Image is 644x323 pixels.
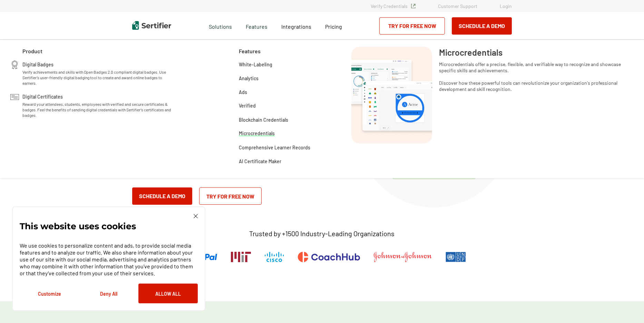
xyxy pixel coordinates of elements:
[239,102,256,110] span: Verified
[438,3,477,9] a: Customer Support
[374,252,432,262] img: Johnson & Johnson
[325,21,342,30] a: Pricing
[209,21,232,30] span: Solutions
[239,130,275,137] a: Microcredentials
[194,214,198,218] img: Cookie Popup Close
[22,93,176,118] a: Digital CertificatesReward your attendees, students, employees with verified and secure certifica...
[281,21,311,30] a: Integrations
[239,102,256,109] a: Verified
[231,252,251,262] img: Massachusetts Institute of Technology
[22,93,63,100] span: Digital Certificates
[20,284,79,303] button: Customize
[411,4,416,8] img: Verified
[446,252,466,262] img: UNDP
[239,61,272,67] a: White-Labeling
[452,17,512,35] button: Schedule a Demo
[22,101,176,118] span: Reward your attendees, students, employees with verified and secure certificates & badges. Feel t...
[351,47,432,144] img: Microcredentials
[265,252,284,262] img: Cisco
[79,284,138,303] button: Deny All
[609,290,644,323] iframe: Chat Widget
[22,47,42,55] span: Product
[239,88,247,95] a: Ads
[249,229,394,238] p: Trusted by +1500 Industry-Leading Organizations
[239,116,288,123] a: Blockchain Credentials
[239,144,310,150] a: Comprehensive Learner Records
[239,47,261,55] span: Features
[132,21,171,30] img: Sertifier | Digital Credentialing Platform
[22,61,176,86] a: Digital BadgesVerify achievements and skills with Open Badges 2.0 compliant digital badges. Use S...
[239,157,281,164] a: AI Certificate Maker
[371,3,416,9] a: Verify Credentials
[281,23,311,30] span: Integrations
[246,21,267,30] span: Features
[325,23,342,30] span: Pricing
[22,69,176,86] span: Verify achievements and skills with Open Badges 2.0 compliant digital badges. Use Sertifier’s use...
[20,242,198,277] p: We use cookies to personalize content and ads, to provide social media features and to analyze ou...
[22,61,53,67] span: Digital Badges
[298,252,360,262] img: CoachHub
[132,187,192,205] button: Schedule a Demo
[379,17,445,35] a: Try for Free Now
[439,61,627,92] span: Microcredentials offer a precise, flexible, and verifiable way to recognize and showcase specific...
[138,284,198,303] button: Allow All
[199,187,262,205] a: Try for Free Now
[10,61,19,69] img: Digital Badges Icon
[239,129,275,137] span: Microcredentials
[500,3,512,9] a: Login
[10,93,19,101] img: Digital Certificates Icon
[439,47,502,58] span: Microcredentials
[239,74,258,81] a: Analytics
[20,223,136,230] p: This website uses cookies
